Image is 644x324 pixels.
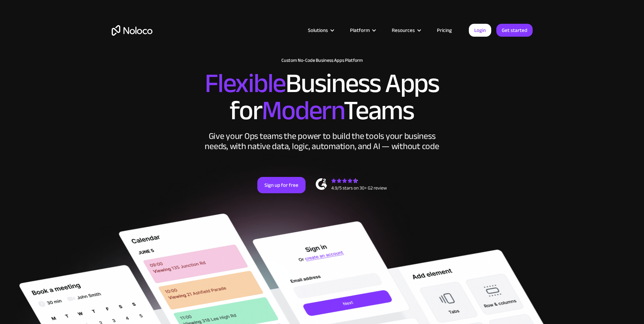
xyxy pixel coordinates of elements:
[203,131,441,151] div: Give your Ops teams the power to build the tools your business needs, with native data, logic, au...
[257,177,306,193] a: Sign up for free
[262,85,344,136] span: Modern
[350,26,370,35] div: Platform
[112,70,533,124] h2: Business Apps for Teams
[428,26,460,35] a: Pricing
[469,24,491,37] a: Login
[205,58,286,109] span: Flexible
[383,26,428,35] div: Resources
[299,26,342,35] div: Solutions
[112,25,152,36] a: home
[496,24,533,37] a: Get started
[342,26,383,35] div: Platform
[392,26,415,35] div: Resources
[308,26,328,35] div: Solutions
